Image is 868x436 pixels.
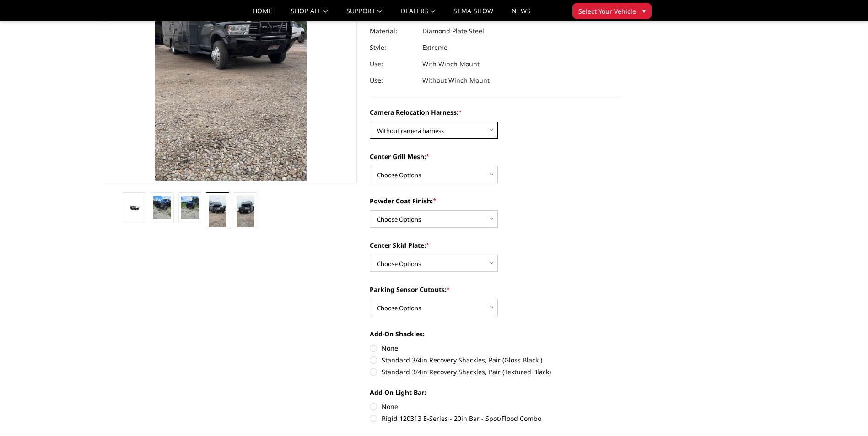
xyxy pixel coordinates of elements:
dt: Use: [370,72,415,89]
dt: Material: [370,23,415,39]
label: None [370,402,622,411]
a: News [512,8,530,21]
label: Rigid 120313 E-Series - 20in Bar - Spot/Flood Combo [370,414,622,423]
label: Add-On Shackles: [370,329,622,339]
span: ▾ [642,6,646,16]
label: Center Grill Mesh: [370,152,622,161]
img: 2019-2025 Ram 2500-3500 - T2 Series - Extreme Front Bumper (receiver or winch) [181,196,199,220]
label: None [370,343,622,353]
label: Standard 3/4in Recovery Shackles, Pair (Gloss Black ) [370,355,622,365]
img: 2019-2025 Ram 2500-3500 - T2 Series - Extreme Front Bumper (receiver or winch) [209,195,226,227]
label: Add-On Light Bar: [370,388,622,397]
img: 2019-2025 Ram 2500-3500 - T2 Series - Extreme Front Bumper (receiver or winch) [153,196,171,220]
span: Select Your Vehicle [578,6,636,16]
dd: With Winch Mount [422,56,480,72]
dd: Diamond Plate Steel [422,23,484,39]
button: Select Your Vehicle [572,3,652,19]
a: shop all [291,8,328,21]
a: SEMA Show [453,8,493,21]
img: 2019-2025 Ram 2500-3500 - T2 Series - Extreme Front Bumper (receiver or winch) [125,203,143,212]
label: Center Skid Plate: [370,240,622,250]
label: Powder Coat Finish: [370,196,622,206]
label: Parking Sensor Cutouts: [370,285,622,294]
a: Support [346,8,383,21]
dt: Use: [370,56,415,72]
dd: Extreme [422,39,447,56]
a: Home [253,8,272,21]
dd: Without Winch Mount [422,72,490,89]
label: Camera Relocation Harness: [370,107,622,117]
a: Dealers [401,8,436,21]
dt: Style: [370,39,415,56]
iframe: Chat Widget [822,392,868,436]
img: 2019-2025 Ram 2500-3500 - T2 Series - Extreme Front Bumper (receiver or winch) [237,195,254,227]
label: Standard 3/4in Recovery Shackles, Pair (Textured Black) [370,367,622,377]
